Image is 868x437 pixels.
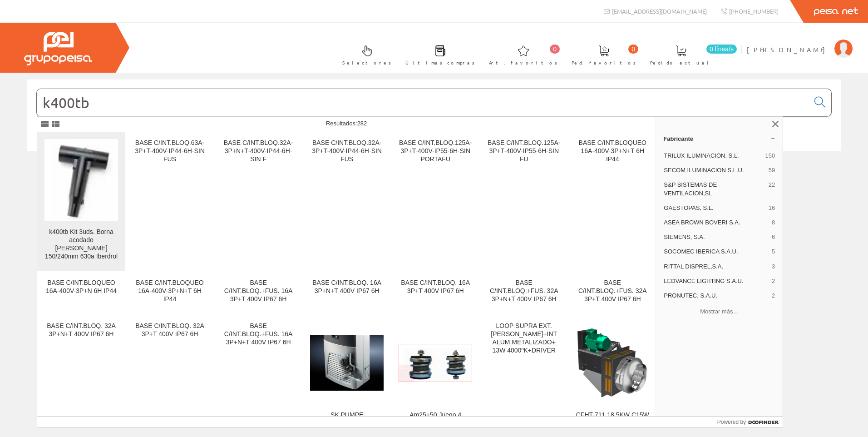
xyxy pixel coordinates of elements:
[612,7,707,15] span: [EMAIL_ADDRESS][DOMAIN_NAME]
[50,139,113,221] img: k400tb Kit 3uds. Borna acodado simet 150/240mm 630a Iberdrol
[214,272,302,314] a: BASE C/INT.BLOQ.+FUS. 16A 3P+T 400V IP67 6H
[37,132,125,271] a: k400tb Kit 3uds. Borna acodado simet 150/240mm 630a Iberdrol k400tb Kit 3uds. Borna acodado [PERS...
[303,272,391,314] a: BASE C/INT.BLOQ. 16A 3P+N+T 400V IP67 6H
[765,152,775,160] span: 150
[310,139,384,164] div: BASE C/INT.BLOQ.32A-3P+T-400V-IP44-6H-SIN FUS
[769,181,775,197] span: 22
[222,322,295,347] div: BASE C/INT.BLOQ.+FUS. 16A 3P+N+T 400V IP67 6H
[133,279,207,303] div: BASE C/INT.BLOQUEO 16A-400V-3P+N+T 6H IP44
[576,279,649,303] div: BASE C/INT.BLOQ.+FUS. 32A 3P+T 400V IP67 6H
[769,166,775,174] span: 59
[126,272,214,314] a: BASE C/INT.BLOQUEO 16A-400V-3P+N+T 6H IP44
[44,228,118,261] div: k400tb Kit 3uds. Borna acodado [PERSON_NAME] 150/240mm 630a Iberdrol
[576,139,649,164] div: BASE C/INT.BLOQUEO 16A-400V-3P+N+T 6H IP44
[480,272,568,314] a: BASE C/INT.BLOQ.+FUS. 32A 3P+N+T 400V IP67 6H
[399,344,472,382] img: Am25+50 Juego 4 Silentblocs Muelle (p/4000f/k)
[405,58,475,67] span: Últimas compras
[126,132,214,271] a: BASE C/INT.BLOQ.63A-3P+T-400V-IP44-6H-SIN FUS
[729,7,779,15] span: [PHONE_NUMBER]
[572,58,636,67] span: Ped. favoritos
[480,132,568,271] a: BASE C/INT.BLOQ.125A-3P+T-400V-IP55-6H-SIN FU
[27,162,841,170] div: © Grupo Peisa
[44,279,118,295] div: BASE C/INT.BLOQUEO 16A-400V-3P+N 6H IP44
[399,279,472,295] div: BASE C/INT.BLOQ. 16A 3P+T 400V IP67 6H
[357,120,367,127] span: 282
[576,327,649,400] img: CFHT-711 18,5KW C15W TB WEG (400/690V50H
[568,272,656,314] a: BASE C/INT.BLOQ.+FUS. 32A 3P+T 400V IP67 6H
[24,32,92,65] img: Grupo Peisa
[660,304,779,319] button: Mostrar más…
[37,89,809,116] input: Buscar...
[222,279,295,303] div: BASE C/INT.BLOQ.+FUS. 16A 3P+T 400V IP67 6H
[650,58,712,67] span: Pedido actual
[772,263,775,271] span: 3
[664,181,765,197] span: S&P SISTEMAS DE VENTILACION,SL
[37,272,125,314] a: BASE C/INT.BLOQUEO 16A-400V-3P+N 6H IP44
[664,263,768,271] span: RITTAL DISPREL,S.A.
[772,277,775,285] span: 2
[133,139,207,164] div: BASE C/INT.BLOQ.63A-3P+T-400V-IP44-6H-SIN FUS
[664,166,765,174] span: SECOM ILUMINACION S.L.U.
[772,292,775,300] span: 2
[656,131,783,146] a: Fabricante
[664,292,768,300] span: PRONUTEC, S.A.U.
[664,152,761,160] span: TRILUX ILUMINACION, S.L.
[487,139,561,164] div: BASE C/INT.BLOQ.125A-3P+T-400V-IP55-6H-SIN FU
[399,411,472,436] div: Am25+50 Juego 4 Silentblocs Muelle (p/4000f/k)
[717,417,783,427] a: Powered by
[303,132,391,271] a: BASE C/INT.BLOQ.32A-3P+T-400V-IP44-6H-SIN FUS
[747,45,830,54] span: [PERSON_NAME]
[550,45,560,54] span: 0
[772,233,775,241] span: 6
[133,322,207,338] div: BASE C/INT.BLOQ. 32A 3P+T 400V IP67 6H
[772,218,775,227] span: 8
[489,58,557,67] span: Art. favoritos
[310,335,384,391] img: SK PUMPE VOGEL PSR0408TBS266 230-400/3/
[399,139,472,164] div: BASE C/INT.BLOQ.125A-3P+T-400V-IP55-6H-SIN PORTAFU
[772,248,775,256] span: 5
[628,45,638,54] span: 0
[396,38,479,71] a: Últimas compras
[706,45,737,54] span: 0 línea/s
[747,38,853,46] a: [PERSON_NAME]
[664,218,768,227] span: ASEA BROWN BOVERI S.A.
[44,322,118,338] div: BASE C/INT.BLOQ. 32A 3P+N+T 400V IP67 6H
[664,248,768,256] span: SOCOMEC IBERICA S.A.U.
[568,132,656,271] a: BASE C/INT.BLOQUEO 16A-400V-3P+N+T 6H IP44
[333,38,396,71] a: Selectores
[664,277,768,285] span: LEDVANCE LIGHTING S.A.U.
[664,204,765,212] span: GAESTOPAS, S.L.
[487,322,561,355] div: LOOP SUPRA EXT.[PERSON_NAME]+INT ALUM.METALIZADO+ 13W 4000ºK+DRIVER
[326,120,367,127] span: Resultados:
[342,58,391,67] span: Selectores
[222,139,295,164] div: BASE C/INT.BLOQ.32A-3P+N+T-400V-IP44-6H-SIN F
[391,132,479,271] a: BASE C/INT.BLOQ.125A-3P+T-400V-IP55-6H-SIN PORTAFU
[310,279,384,295] div: BASE C/INT.BLOQ. 16A 3P+N+T 400V IP67 6H
[769,204,775,212] span: 16
[214,132,302,271] a: BASE C/INT.BLOQ.32A-3P+N+T-400V-IP44-6H-SIN F
[717,418,746,426] span: Powered by
[391,272,479,314] a: BASE C/INT.BLOQ. 16A 3P+T 400V IP67 6H
[576,411,649,427] div: CFHT-711 18,5KW C15W TB WEG (400/690V50H
[664,233,768,241] span: SIEMENS, S.A.
[487,279,561,303] div: BASE C/INT.BLOQ.+FUS. 32A 3P+N+T 400V IP67 6H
